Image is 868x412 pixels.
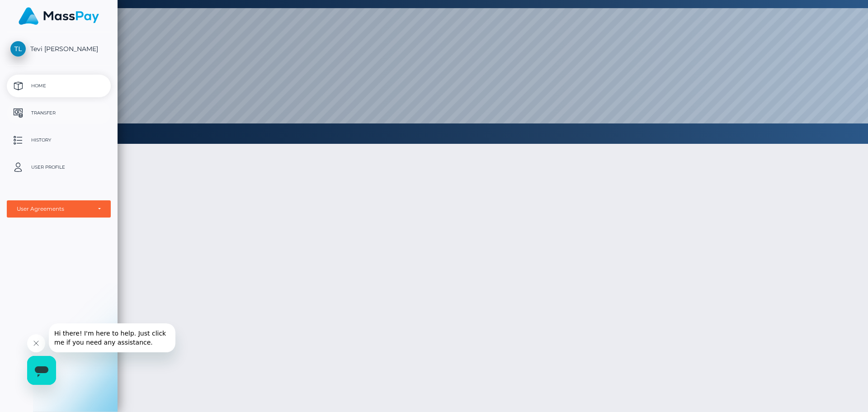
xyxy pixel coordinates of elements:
p: User Profile [10,161,107,174]
iframe: Button to launch messaging window [27,356,56,385]
a: User Profile [7,156,111,179]
p: Transfer [10,106,107,120]
a: Home [7,75,111,97]
a: Transfer [7,102,111,124]
a: History [7,129,111,152]
iframe: Close message [27,334,45,352]
p: Home [10,79,107,93]
img: MassPay [19,7,99,25]
p: History [10,133,107,147]
button: User Agreements [7,200,111,218]
iframe: Message from company [49,323,175,352]
div: User Agreements [17,205,91,213]
span: Tevi [PERSON_NAME] [7,45,111,53]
